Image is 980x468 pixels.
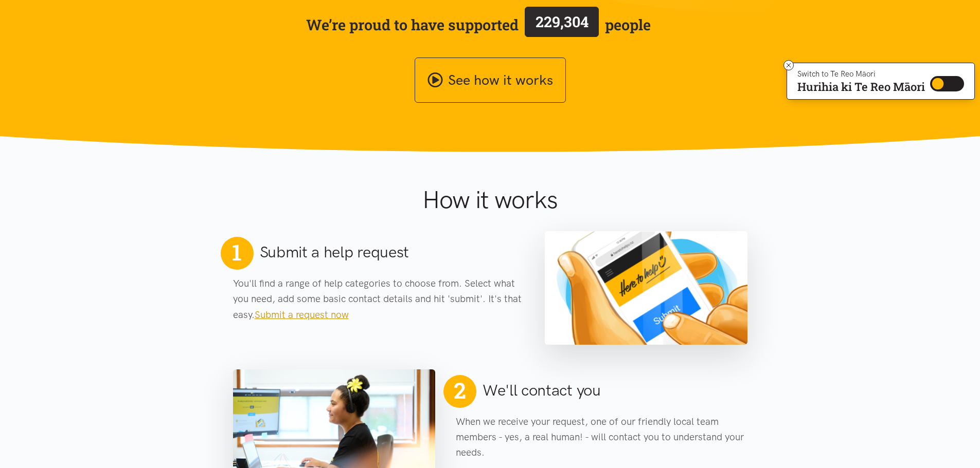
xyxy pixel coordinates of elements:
h2: Submit a help request [260,241,409,263]
span: 229,304 [536,12,589,31]
h2: We'll contact you [483,380,601,401]
a: Submit a request now [255,309,349,321]
p: When we receive your request, one of our friendly local team members - yes, a real human! - will ... [456,414,747,461]
p: Switch to Te Reo Māori [797,71,925,77]
span: 1 [232,239,241,266]
span: 2 [450,373,470,408]
p: You'll find a range of help categories to choose from. Select what you need, add some basic conta... [233,276,525,323]
a: See how it works [415,58,566,103]
a: 229,304 [519,5,605,45]
span: We’re proud to have supported people [306,5,651,45]
p: Hurihia ki Te Reo Māori [797,82,925,91]
h1: How it works [322,185,658,215]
